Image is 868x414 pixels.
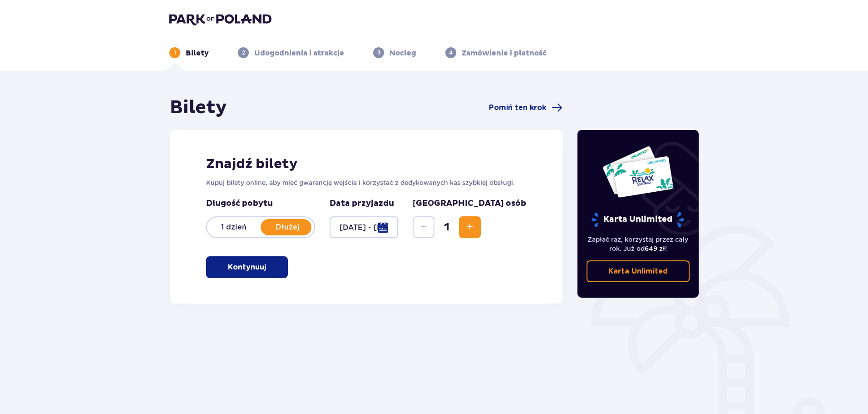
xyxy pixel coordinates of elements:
h2: Znajdź bilety [206,155,526,173]
button: Increase [459,216,481,238]
p: Nocleg [390,48,416,58]
p: 3 [377,49,380,57]
p: Długość pobytu [206,198,315,209]
p: Zamówienie i płatność [462,48,547,58]
p: Data przyjazdu [330,198,394,209]
p: Karta Unlimited [591,212,685,228]
button: Decrease [413,216,434,238]
p: Udogodnienia i atrakcje [254,48,344,58]
button: Kontynuuj [206,256,288,278]
p: [GEOGRAPHIC_DATA] osób [413,198,526,209]
p: Dłużej [261,222,314,232]
span: 649 zł [645,245,665,252]
a: Pomiń ten krok [489,102,562,113]
a: Karta Unlimited [587,260,690,282]
span: Pomiń ten krok [489,103,546,113]
p: Zapłać raz, korzystaj przez cały rok. Już od ! [587,235,690,253]
p: 2 [242,49,245,57]
span: 1 [436,220,457,234]
p: Bilety [186,48,209,58]
p: 1 [174,49,176,57]
p: Kupuj bilety online, aby mieć gwarancję wejścia i korzystać z dedykowanych kas szybkiej obsługi. [206,178,526,187]
h1: Bilety [170,96,227,119]
p: Karta Unlimited [608,266,668,276]
p: 1 dzień [207,222,261,232]
p: Kontynuuj [228,262,266,272]
p: 4 [449,49,453,57]
img: Park of Poland logo [169,13,271,25]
